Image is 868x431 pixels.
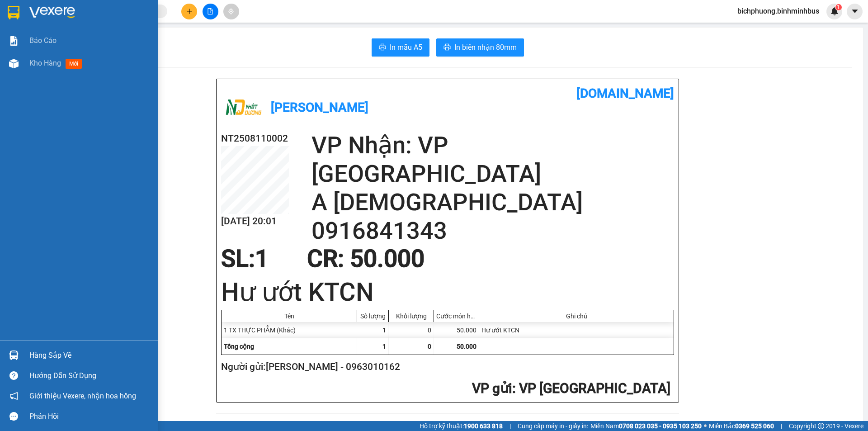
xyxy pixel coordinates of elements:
[221,245,255,273] span: SL:
[472,380,512,396] span: VP gửi
[221,360,670,374] h2: Người gửi: [PERSON_NAME] - 0963010162
[9,36,19,46] img: solution-icon
[359,313,386,320] div: Số lượng
[434,322,479,338] div: 50.000
[379,43,386,52] span: printer
[576,86,674,101] b: [DOMAIN_NAME]
[851,7,859,15] span: caret-down
[9,59,19,68] img: warehouse-icon
[311,217,674,245] h2: 0916841343
[311,188,674,217] h2: A [DEMOGRAPHIC_DATA]
[479,322,674,338] div: Hư ướt KTCN
[221,275,674,310] h1: Hư ướt KTCN
[221,379,670,398] h2: : VP [GEOGRAPHIC_DATA]
[186,8,193,14] span: plus
[382,343,386,350] span: 1
[29,410,151,423] div: Phản hồi
[457,343,476,350] span: 50.000
[66,59,82,69] span: mới
[481,313,671,320] div: Ghi chú
[847,4,863,19] button: caret-down
[311,131,674,188] h2: VP Nhận: VP [GEOGRAPHIC_DATA]
[8,6,19,19] img: logo-vxr
[207,8,213,14] span: file-add
[590,421,702,431] span: Miền Nam
[357,322,389,338] div: 1
[704,424,707,428] span: ⚪️
[223,4,239,19] button: aim
[307,245,425,273] span: CR : 50.000
[818,423,824,429] span: copyright
[436,313,476,320] div: Cước món hàng
[835,4,842,10] sup: 1
[509,421,511,431] span: |
[29,349,151,362] div: Hàng sắp về
[454,42,517,53] span: In biên nhận 80mm
[837,4,840,10] span: 1
[9,350,19,360] img: warehouse-icon
[420,421,503,431] span: Hỗ trợ kỹ thuật:
[9,392,18,400] span: notification
[436,38,524,57] button: printerIn biên nhận 80mm
[428,343,431,350] span: 0
[29,369,151,383] div: Hướng dẫn sử dụng
[619,422,702,430] strong: 0708 023 035 - 0935 103 250
[709,421,774,431] span: Miền Bắc
[781,421,782,431] span: |
[389,322,434,338] div: 0
[271,100,368,115] b: [PERSON_NAME]
[730,5,826,17] span: bichphuong.binhminhbus
[29,35,57,46] span: Báo cáo
[391,313,431,320] div: Khối lượng
[9,412,18,421] span: message
[222,322,357,338] div: 1 TX THỰC PHẲM (Khác)
[224,313,354,320] div: Tên
[735,422,774,430] strong: 0369 525 060
[228,8,234,14] span: aim
[443,43,451,52] span: printer
[181,4,197,19] button: plus
[830,7,839,15] img: icon-new-feature
[224,343,254,350] span: Tổng cộng
[390,42,422,53] span: In mẫu A5
[203,4,218,19] button: file-add
[518,421,588,431] span: Cung cấp máy in - giấy in:
[221,86,266,131] img: logo.jpg
[221,214,289,229] h2: [DATE] 20:01
[221,131,289,146] h2: NT2508110002
[464,422,503,430] strong: 1900 633 818
[29,390,136,402] span: Giới thiệu Vexere, nhận hoa hồng
[255,245,269,273] span: 1
[372,38,429,57] button: printerIn mẫu A5
[9,371,18,380] span: question-circle
[29,59,61,67] span: Kho hàng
